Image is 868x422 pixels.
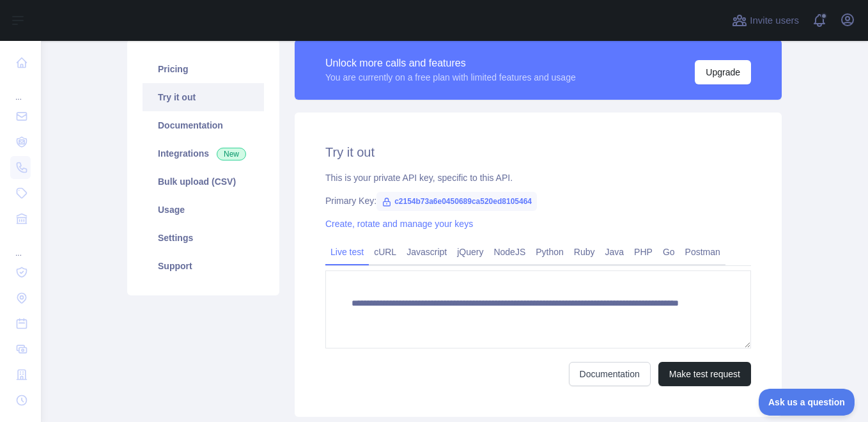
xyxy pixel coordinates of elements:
[325,143,751,161] h2: Try it out
[143,224,264,252] a: Settings
[658,242,680,262] a: Go
[325,242,369,262] a: Live test
[369,242,401,262] a: cURL
[729,10,802,31] button: Invite users
[10,77,31,102] div: ...
[569,242,600,262] a: Ruby
[325,219,473,229] a: Create, rotate and manage your keys
[325,171,751,184] div: This is your private API key, specific to this API.
[658,362,751,386] button: Make test request
[750,13,799,28] span: Invite users
[452,242,488,262] a: jQuery
[488,242,531,262] a: NodeJS
[759,389,855,416] iframe: Toggle Customer Support
[569,362,651,386] a: Documentation
[680,242,725,262] a: Postman
[143,168,264,196] a: Bulk upload (CSV)
[143,55,264,83] a: Pricing
[143,252,264,280] a: Support
[695,60,751,84] button: Upgrade
[600,242,630,262] a: Java
[325,194,751,207] div: Primary Key:
[325,71,576,84] div: You are currently on a free plan with limited features and usage
[143,139,264,168] a: Integrations New
[143,111,264,139] a: Documentation
[10,233,31,258] div: ...
[376,192,537,211] span: c2154b73a6e0450689ca520ed8105464
[531,242,569,262] a: Python
[325,56,576,71] div: Unlock more calls and features
[629,242,658,262] a: PHP
[401,242,452,262] a: Javascript
[143,83,264,111] a: Try it out
[217,148,246,160] span: New
[143,196,264,224] a: Usage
